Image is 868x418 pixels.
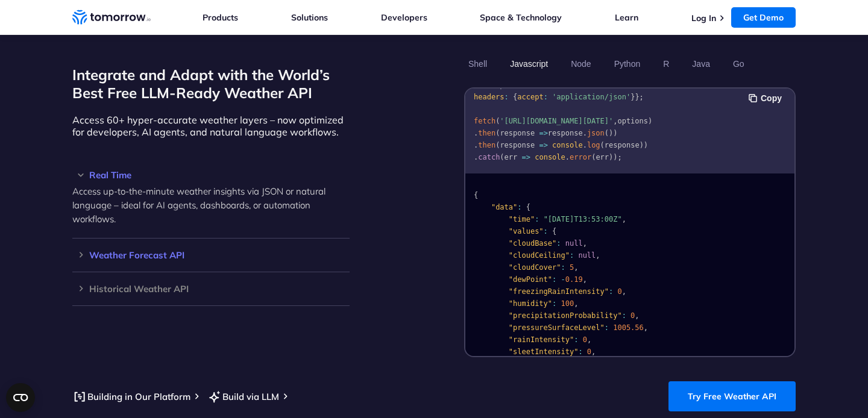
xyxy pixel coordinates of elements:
[495,117,500,125] span: (
[203,12,238,23] a: Products
[570,263,574,272] span: 5
[591,348,596,356] span: ,
[552,227,556,236] span: {
[495,141,500,149] span: (
[72,114,350,138] p: Access 60+ hyper-accurate weather layers – now optimized for developers, AI agents, and natural l...
[72,284,350,293] h3: Historical Weather API
[539,141,547,149] span: =>
[565,239,583,248] span: null
[544,215,622,223] span: "[DATE]T13:53:00Z"
[596,81,600,89] span: ,
[668,381,796,411] a: Try Free Weather API
[648,117,652,125] span: )
[596,153,609,161] span: err
[72,170,350,179] div: Real Time
[749,92,785,105] button: Copy
[635,93,643,101] span: };
[605,129,609,137] span: (
[552,275,556,284] span: :
[691,13,716,23] a: Log In
[561,299,574,308] span: 100
[615,12,638,23] a: Learn
[561,263,565,272] span: :
[381,12,427,23] a: Developers
[505,153,518,161] span: err
[509,299,552,308] span: "humidity"
[474,153,478,161] span: .
[570,251,574,260] span: :
[509,335,574,344] span: "rainIntensity"
[544,227,548,236] span: :
[578,251,596,260] span: null
[574,299,578,308] span: ,
[526,81,530,89] span: =
[544,93,548,101] span: :
[500,153,504,161] span: (
[583,239,587,248] span: ,
[6,383,35,412] button: Open CMP widget
[500,117,613,125] span: '[URL][DOMAIN_NAME][DATE]'
[552,93,631,101] span: 'application/json'
[72,251,350,260] h3: Weather Forecast API
[72,66,350,102] h2: Integrate and Adapt with the World’s Best Free LLM-Ready Weather API
[552,299,556,308] span: :
[596,251,600,260] span: ,
[539,81,565,89] span: method
[610,54,645,74] button: Python
[587,348,591,356] span: 0
[617,287,621,296] span: 0
[578,348,582,356] span: :
[509,263,561,272] span: "cloudCover"
[513,93,517,101] span: {
[526,203,530,211] span: {
[600,141,605,149] span: (
[583,129,587,137] span: .
[640,141,644,149] span: )
[605,141,640,149] span: response
[509,227,544,236] span: "values"
[617,117,648,125] span: options
[509,311,622,320] span: "precipitationProbability"
[622,311,626,320] span: :
[474,141,478,149] span: .
[509,239,556,248] span: "cloudBase"
[505,93,509,101] span: :
[565,153,570,161] span: .
[622,287,626,296] span: ,
[207,389,279,404] a: Build via LLM
[506,54,552,74] button: Javascript
[613,323,644,332] span: 1005.56
[587,129,605,137] span: json
[495,81,526,89] span: options
[609,153,613,161] span: )
[556,239,561,248] span: :
[574,81,596,89] span: 'GET'
[644,323,648,332] span: ,
[464,54,491,74] button: Shell
[509,287,609,296] span: "freezingRainIntensity"
[567,54,595,74] button: Node
[587,335,591,344] span: ,
[535,153,565,161] span: console
[535,215,539,223] span: :
[570,153,591,161] span: error
[591,153,596,161] span: (
[291,12,328,23] a: Solutions
[583,141,587,149] span: .
[635,311,639,320] span: ,
[509,215,535,223] span: "time"
[613,129,617,137] span: )
[631,93,635,101] span: }
[583,335,587,344] span: 0
[474,81,495,89] span: const
[517,203,521,211] span: :
[613,117,617,125] span: ,
[495,129,500,137] span: (
[583,275,587,284] span: ,
[478,141,495,149] span: then
[478,129,495,137] span: then
[574,335,578,344] span: :
[500,141,535,149] span: response
[509,251,570,260] span: "cloudCeiling"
